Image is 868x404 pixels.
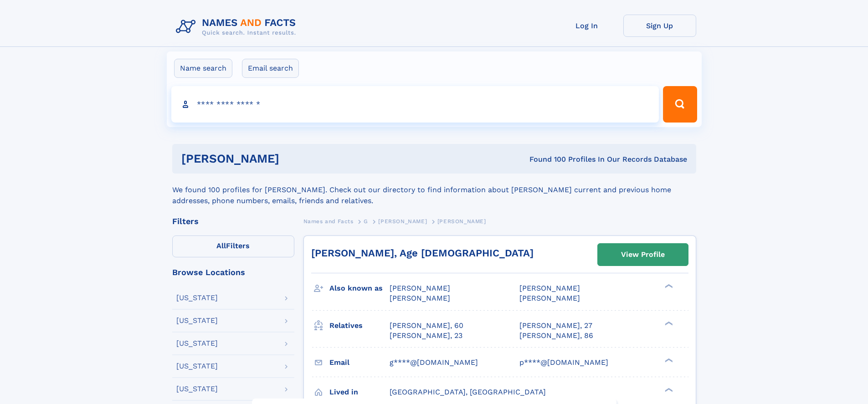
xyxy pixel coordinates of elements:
[550,15,623,37] a: Log In
[329,384,390,400] h3: Lived in
[404,154,687,164] div: Found 100 Profiles In Our Records Database
[663,86,697,123] button: Search Button
[172,15,303,39] img: Logo Names and Facts
[172,268,294,276] div: Browse Locations
[174,59,232,78] label: Name search
[364,218,368,225] span: G
[390,388,546,396] span: [GEOGRAPHIC_DATA], [GEOGRAPHIC_DATA]
[390,331,462,341] a: [PERSON_NAME], 23
[181,153,405,164] h1: [PERSON_NAME]
[171,86,659,123] input: search input
[390,321,463,331] a: [PERSON_NAME], 60
[519,294,580,302] span: [PERSON_NAME]
[172,235,294,257] label: Filters
[329,318,390,333] h3: Relatives
[242,59,299,78] label: Email search
[329,355,390,370] h3: Email
[176,385,218,393] div: [US_STATE]
[303,215,354,227] a: Names and Facts
[663,320,673,326] div: ❯
[176,294,218,302] div: [US_STATE]
[311,247,534,259] a: [PERSON_NAME], Age [DEMOGRAPHIC_DATA]
[176,340,218,347] div: [US_STATE]
[663,387,673,393] div: ❯
[378,218,427,225] span: [PERSON_NAME]
[216,241,226,250] span: All
[621,244,665,265] div: View Profile
[390,284,450,292] span: [PERSON_NAME]
[390,294,450,302] span: [PERSON_NAME]
[172,217,294,225] div: Filters
[519,331,593,341] a: [PERSON_NAME], 86
[598,244,688,266] a: View Profile
[437,218,486,225] span: [PERSON_NAME]
[176,317,218,324] div: [US_STATE]
[519,284,580,292] span: [PERSON_NAME]
[519,321,592,331] a: [PERSON_NAME], 27
[378,215,427,227] a: [PERSON_NAME]
[364,215,368,227] a: G
[329,281,390,296] h3: Also known as
[663,283,673,289] div: ❯
[176,363,218,370] div: [US_STATE]
[623,15,696,37] a: Sign Up
[663,357,673,363] div: ❯
[172,174,696,206] div: We found 100 profiles for [PERSON_NAME]. Check out our directory to find information about [PERSO...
